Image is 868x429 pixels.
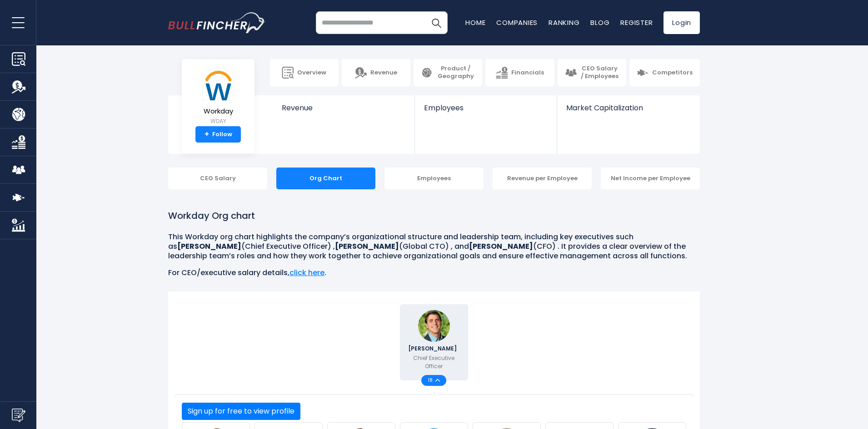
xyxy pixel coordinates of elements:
b: [PERSON_NAME] [177,241,241,251]
span: CEO Salary / Employees [580,65,619,80]
a: Financials [485,59,554,86]
span: Employees [424,104,547,112]
a: Market Capitalization [557,95,699,128]
span: Workday [202,108,234,115]
a: Workday WDAY [202,70,234,127]
a: Employees [415,95,556,128]
button: Sign up for free to view profile [182,403,300,420]
a: Home [465,18,485,27]
small: WDAY [202,117,234,125]
a: Overview [270,59,339,86]
p: For CEO/executive salary details, . [168,268,700,278]
button: Search [425,11,448,34]
a: Revenue [342,59,410,86]
a: Competitors [629,59,700,86]
span: Revenue [370,69,397,77]
span: Overview [297,69,326,77]
div: Net Income per Employee [601,168,700,189]
div: Revenue per Employee [493,168,592,189]
div: CEO Salary [168,168,267,189]
span: Competitors [652,69,693,77]
a: click here [289,267,324,278]
h1: Workday Org chart [168,209,700,222]
a: Revenue [273,95,415,128]
p: This Workday org chart highlights the company’s organizational structure and leadership team, inc... [168,232,700,261]
p: Chief Executive Officer [406,354,462,370]
span: [PERSON_NAME] [408,346,459,351]
a: +Follow [195,126,241,143]
a: Login [663,11,700,34]
strong: + [205,130,209,138]
a: Companies [496,18,538,27]
img: bullfincher logo [168,12,266,33]
a: Carl M. Eschenbach [PERSON_NAME] Chief Executive Officer 18 [400,304,468,380]
a: Ranking [549,18,579,27]
span: Market Capitalization [566,104,690,112]
span: Product / Geography [436,65,475,80]
a: Product / Geography [414,59,482,86]
b: [PERSON_NAME] [335,241,399,251]
span: Financials [511,69,544,77]
a: Go to homepage [168,12,266,33]
div: Employees [384,168,484,189]
span: 18 [428,378,435,383]
a: CEO Salary / Employees [558,59,626,86]
b: [PERSON_NAME] [469,241,533,251]
a: Register [620,18,653,27]
div: Org Chart [276,168,375,189]
span: Revenue [282,104,406,112]
img: Carl M. Eschenbach [418,310,450,342]
a: Blog [590,18,609,27]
